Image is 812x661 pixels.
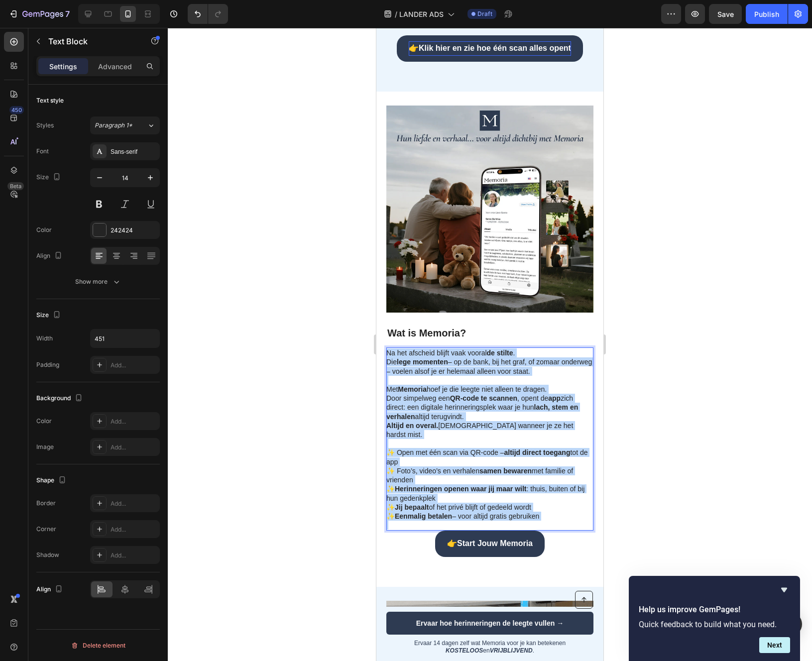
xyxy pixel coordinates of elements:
div: Add... [111,551,157,560]
p: Quick feedback to build what you need. [639,620,790,629]
div: Size [36,309,63,322]
div: Publish [754,9,779,19]
input: Auto [91,330,159,347]
div: Width [36,334,53,343]
button: Save [709,4,742,24]
p: Text Block [48,35,133,47]
div: Padding [36,360,59,369]
iframe: Design area [376,28,603,661]
div: Show more [75,277,121,287]
div: Delete element [71,640,125,652]
div: Styles [36,121,54,130]
div: Add... [111,499,157,508]
button: Next question [759,637,790,653]
div: Size [36,171,63,184]
div: Color [36,225,52,234]
div: Background [36,392,85,405]
div: Font [36,147,49,156]
button: Paragraph 1* [90,116,160,134]
div: Add... [111,361,157,370]
div: Add... [111,417,157,426]
div: 242424 [111,226,157,235]
span: Draft [477,9,492,18]
div: Image [36,442,54,451]
div: Color [36,417,52,426]
div: Text style [36,96,64,105]
button: Hide survey [778,584,790,596]
button: 7 [4,4,74,24]
div: Help us improve GemPages! [639,584,790,653]
button: Show more [36,273,160,291]
span: Save [717,10,734,18]
div: 450 [9,106,24,114]
span: Paragraph 1* [95,121,132,130]
h2: Help us improve GemPages! [639,604,790,616]
div: Add... [111,525,157,534]
span: LANDER ADS [399,9,444,19]
div: Shape [36,474,68,487]
div: Align [36,583,65,596]
button: Publish [746,4,788,24]
span: / [395,9,397,19]
div: Sans-serif [111,147,157,156]
p: Advanced [98,61,132,72]
p: Settings [49,61,77,72]
div: Border [36,499,56,508]
div: Shadow [36,551,59,559]
p: 7 [65,8,70,20]
div: Align [36,249,64,263]
div: Undo/Redo [188,4,228,24]
button: Delete element [36,638,160,654]
div: Beta [7,182,24,190]
div: Add... [111,443,157,452]
div: Corner [36,525,56,534]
